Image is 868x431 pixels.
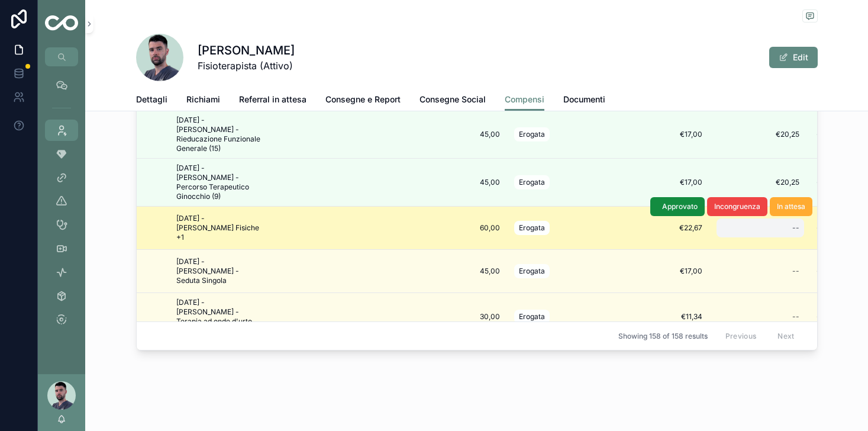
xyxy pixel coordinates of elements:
div: scrollable content [38,66,85,346]
span: 45,00 [275,130,500,139]
span: 45,00 [275,178,500,187]
span: Erogata [519,266,545,276]
span: Consegne e Report [325,94,401,105]
span: In attesa [777,202,805,211]
img: App logo [45,15,78,33]
span: Erogata [519,178,545,187]
div: -- [817,223,824,233]
span: Erogata [519,130,545,139]
a: Consegne e Report [325,89,401,112]
a: Richiami [186,89,220,112]
a: Documenti [563,89,605,112]
span: Fisioterapista (Attivo) [198,59,295,73]
a: Compensi [505,89,544,111]
span: 30,00 [275,312,500,321]
span: €22,67 [603,223,702,233]
span: Dettagli [136,94,167,105]
span: Richiami [186,94,220,105]
span: Compensi [505,94,544,105]
span: Approvato [662,202,698,211]
span: [DATE] - [PERSON_NAME] Fisiche +1 [176,214,260,242]
span: 60,00 [275,223,500,233]
button: In attesa [770,197,812,216]
span: €17,00 [603,130,702,139]
span: €17,00 [603,266,702,276]
button: Edit [769,47,818,68]
span: €20,25 [721,130,799,139]
div: -- [817,178,824,187]
span: Erogata [519,223,545,233]
span: Documenti [563,94,605,105]
span: €20,25 [721,178,799,187]
span: €11,34 [603,312,702,321]
a: Dettagli [136,89,167,112]
span: Erogata [519,312,545,321]
span: Incongruenza [714,202,760,211]
div: -- [817,312,824,321]
button: Approvato [650,197,705,216]
span: €17,00 [603,178,702,187]
span: Showing 158 of 158 results [618,332,708,341]
span: [DATE] - [PERSON_NAME] - Terapia ad onde d'urto Focale Integrata (6+4) [176,298,260,336]
div: -- [792,312,799,321]
span: 45,00 [275,266,500,276]
h1: [PERSON_NAME] [198,42,295,59]
div: -- [792,266,799,276]
div: -- [817,130,824,139]
a: Consegne Social [420,89,486,112]
div: -- [817,266,824,276]
div: -- [792,223,799,233]
button: Incongruenza [707,197,767,216]
span: Consegne Social [420,94,486,105]
a: Referral in attesa [239,89,306,112]
span: [DATE] - [PERSON_NAME] - Rieducazione Funzionale Generale (15) [176,115,260,153]
span: [DATE] - [PERSON_NAME] - Percorso Terapeutico Ginocchio (9) [176,163,260,201]
span: Referral in attesa [239,94,306,105]
span: [DATE] - [PERSON_NAME] - Seduta Singola [176,257,260,285]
